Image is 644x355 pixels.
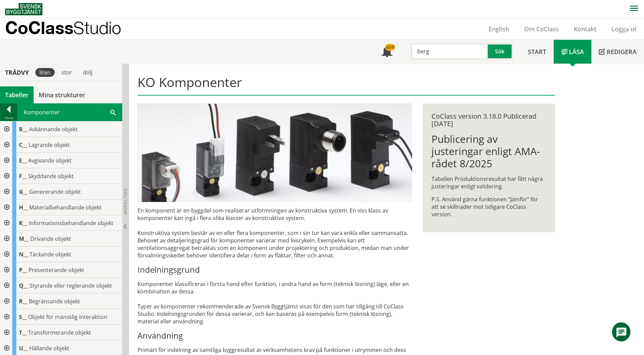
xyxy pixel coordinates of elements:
div: Komponenter [18,104,122,121]
a: Läsa [554,40,591,64]
span: Notifikationer [382,47,392,58]
span: Q__ [19,282,28,289]
div: stor [57,68,76,77]
span: Styrande eller reglerande objekt [30,282,112,289]
button: Sök [488,43,513,60]
p: Tabellen Produktionsresultat har fått några justeringar enligt validering. [431,175,546,190]
input: Sök [411,43,488,60]
span: Avgivande objekt [28,157,72,164]
span: Begränsande objekt [29,298,80,305]
a: 459 [374,40,400,64]
a: Mina strukturer [34,86,90,103]
span: H__ [19,204,28,211]
span: C__ [19,141,27,149]
span: Objekt för mänsklig interaktion [28,313,107,321]
img: pilotventiler.jpg [137,104,412,202]
span: Läsa [569,48,584,56]
span: M__ [19,235,29,242]
span: B__ [19,125,27,133]
h3: Indelningsgrund [137,265,412,275]
span: Skyddande objekt [28,172,74,180]
span: G__ [19,188,28,196]
div: liten [35,68,55,77]
span: Hållande objekt [29,344,69,352]
span: E__ [19,157,27,164]
div: CoClass version 3.18.0 Publicerad [DATE] [431,113,546,128]
a: Redigera [591,40,644,64]
div: dölj [79,68,96,77]
span: Täckande objekt [30,251,71,258]
span: F__ [19,172,27,180]
span: T__ [19,329,27,336]
span: Transformerande objekt [28,329,91,336]
a: Logga ut [604,25,644,33]
span: Materialbehandlande objekt [29,204,102,211]
span: U__ [19,344,28,352]
span: R__ [19,298,27,305]
span: P__ [19,266,27,274]
div: Tillbaka [0,115,17,121]
span: Studio [73,18,121,38]
span: N__ [19,251,28,258]
div: 459 [385,44,395,51]
span: Genererande objekt [29,188,81,196]
p: CoClass [5,24,121,32]
span: Start [528,48,546,56]
span: K__ [19,219,27,227]
a: English [481,25,517,33]
span: Sök i tabellen [110,108,116,116]
a: Kontakt [566,25,604,33]
span: Avkännande objekt [29,125,78,133]
a: Om CoClass [517,25,566,33]
h1: Publicering av justeringar enligt AMA-rådet 8/2025 [431,133,546,170]
div: Trädvy [1,69,33,76]
span: Drivande objekt [30,235,71,242]
span: S__ [19,313,27,321]
img: Svensk Byggtjänst [5,3,42,15]
span: Lagrande objekt [29,141,70,149]
a: CoClassStudio [5,18,136,39]
span: Dölj trädvy [123,188,128,215]
h1: KO Komponenter [137,74,555,96]
span: Redigera [607,48,637,56]
span: Informationsbehandlande objekt [29,219,113,227]
h3: Användning [137,331,412,341]
a: Start [520,40,554,64]
span: Presenterande objekt [29,266,84,274]
p: P.S. Använd gärna funktionen ”Jämför” för att se skillnader mot tidigare CoClass version. [431,196,546,218]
